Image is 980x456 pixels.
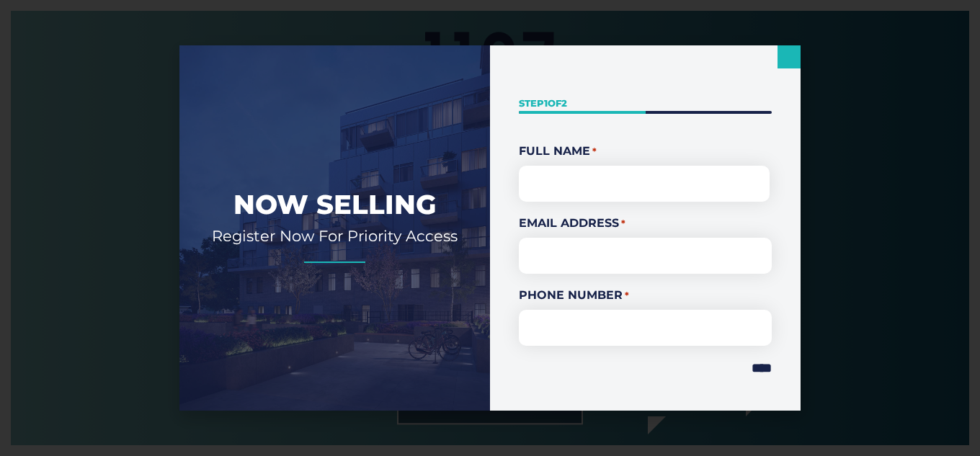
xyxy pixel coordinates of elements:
span: 1 [544,97,548,109]
span: 2 [561,97,567,109]
h2: Now Selling [201,187,468,222]
h2: Register Now For Priority Access [201,226,468,246]
legend: Full Name [519,143,772,160]
p: Step of [519,97,772,110]
a: Close [778,45,801,68]
label: Phone Number [519,287,772,304]
label: Email Address [519,215,772,232]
